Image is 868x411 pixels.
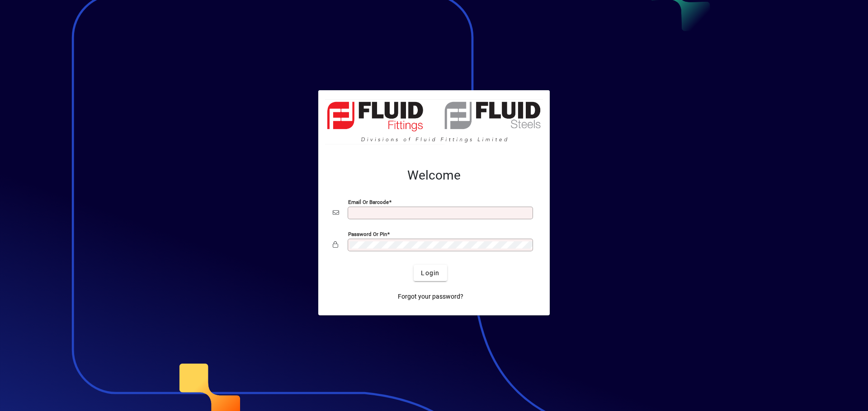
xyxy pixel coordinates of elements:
a: Forgot your password? [394,288,467,305]
h2: Welcome [333,168,535,183]
mat-label: Email or Barcode [348,199,389,205]
button: Login [414,265,447,281]
mat-label: Password or Pin [348,231,387,237]
span: Login [421,268,439,278]
span: Forgot your password? [398,292,463,301]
